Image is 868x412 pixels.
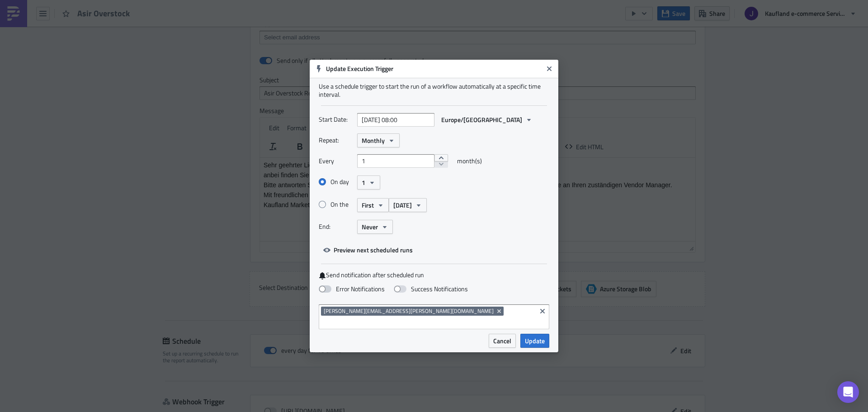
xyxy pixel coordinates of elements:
p: anbei finden Sie das Overstock Reporting. [4,14,432,21]
label: Error Notifications [319,285,385,293]
span: Europe/[GEOGRAPHIC_DATA] [441,115,522,124]
label: Success Notifications [394,285,468,293]
span: Cancel [493,336,511,346]
label: End: [319,220,353,233]
label: On the [319,200,357,208]
div: Use a schedule trigger to start the run of a workflow automatically at a specific time interval. [319,82,549,99]
label: Send notification after scheduled run [319,271,549,279]
label: Repeat: [319,133,353,147]
h6: Update Execution Trigger [326,65,543,73]
span: [PERSON_NAME][EMAIL_ADDRESS][PERSON_NAME][DOMAIN_NAME] [324,308,494,315]
p: Sehr geehrter Lieferant, [4,4,432,11]
span: First [362,200,374,210]
button: Update [520,334,549,348]
div: Open Intercom Messenger [837,381,859,403]
p: Kaufland Marketplace GmbH / Direct Sales [4,43,432,51]
button: Never [357,220,393,234]
button: Europe/[GEOGRAPHIC_DATA] [437,113,537,127]
p: Mit freundlichen Grüßen [4,33,432,41]
button: Preview next scheduled runs [319,243,417,257]
span: Never [362,222,378,232]
button: Monthly [357,133,400,147]
span: Monthly [362,136,385,145]
button: [DATE] [389,198,427,212]
body: Rich Text Area. Press ALT-0 for help. [4,4,432,51]
button: 1 [357,175,380,189]
span: month(s) [457,154,482,168]
span: Preview next scheduled runs [334,245,413,255]
label: On day [319,178,357,186]
label: Every [319,154,353,168]
button: First [357,198,389,212]
button: increment [434,154,448,161]
p: Bitte antworten Sie nicht auf diese E-Mail. Sollten Sie Fragen zu dem Bericht haben, wenden Sie s... [4,24,432,31]
span: [DATE] [393,200,412,210]
button: decrement [434,161,448,168]
button: Cancel [489,334,516,348]
span: Update [525,336,545,346]
span: 1 [362,178,365,187]
input: YYYY-MM-DD HH:mm [357,113,434,127]
button: Close [542,62,556,76]
label: Start Date: [319,113,353,126]
button: Clear selected items [537,306,548,317]
button: Remove Tag [495,307,504,316]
